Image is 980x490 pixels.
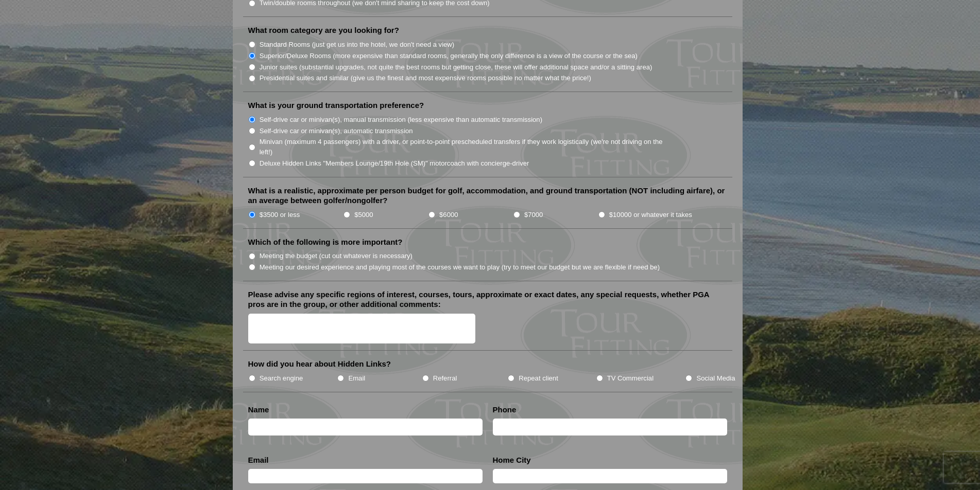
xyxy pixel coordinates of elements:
[260,373,303,384] label: Search engine
[260,126,413,136] label: Self-drive car or minivan(s), automatic transmission
[609,210,692,220] label: $10000 or whatever it takes
[248,186,727,206] label: What is a realistic, approximate per person budget for golf, accommodation, and ground transporta...
[248,237,403,247] label: Which of the following is more important?
[260,40,455,50] label: Standard Rooms (just get us into the hotel, we don't need a view)
[493,455,531,465] label: Home City
[493,405,517,415] label: Phone
[260,62,652,72] label: Junior suites (substantial upgrades, not quite the best rooms but getting close, these will offer...
[260,158,529,169] label: Deluxe Hidden Links "Members Lounge/19th Hole (SM)" motorcoach with concierge-driver
[519,373,558,384] label: Repeat client
[348,373,365,384] label: Email
[260,210,300,220] label: $3500 or less
[260,262,660,273] label: Meeting our desired experience and playing most of the courses we want to play (try to meet our b...
[696,373,735,384] label: Social Media
[248,359,391,369] label: How did you hear about Hidden Links?
[260,115,542,125] label: Self-drive car or minivan(s), manual transmission (less expensive than automatic transmission)
[248,405,269,415] label: Name
[260,137,674,157] label: Minivan (maximum 4 passengers) with a driver, or point-to-point prescheduled transfers if they wo...
[260,251,412,261] label: Meeting the budget (cut out whatever is necessary)
[248,25,399,35] label: What room category are you looking for?
[248,100,424,111] label: What is your ground transportation preference?
[260,51,638,61] label: Superior/Deluxe Rooms (more expensive than standard rooms, generally the only difference is a vie...
[354,210,373,220] label: $5000
[260,73,591,83] label: Presidential suites and similar (give us the finest and most expensive rooms possible no matter w...
[524,210,543,220] label: $7000
[433,373,457,384] label: Referral
[439,210,458,220] label: $6000
[248,455,269,465] label: Email
[607,373,654,384] label: TV Commercial
[248,289,727,310] label: Please advise any specific regions of interest, courses, tours, approximate or exact dates, any s...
